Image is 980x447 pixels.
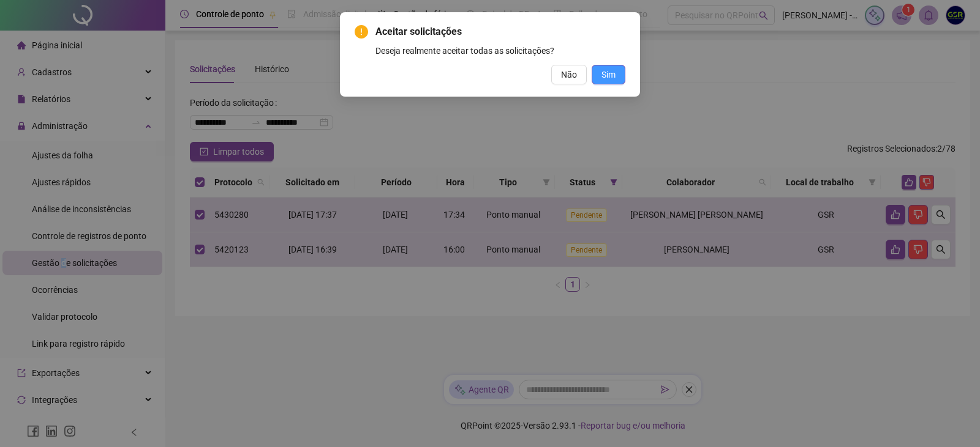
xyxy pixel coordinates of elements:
[375,44,625,57] div: Deseja realmente aceitar todas as solicitações?
[551,65,587,84] button: Não
[355,25,368,39] span: exclamation-circle
[561,68,577,81] span: Não
[375,24,625,39] span: Aceitar solicitações
[601,68,616,81] span: Sim
[592,65,625,84] button: Sim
